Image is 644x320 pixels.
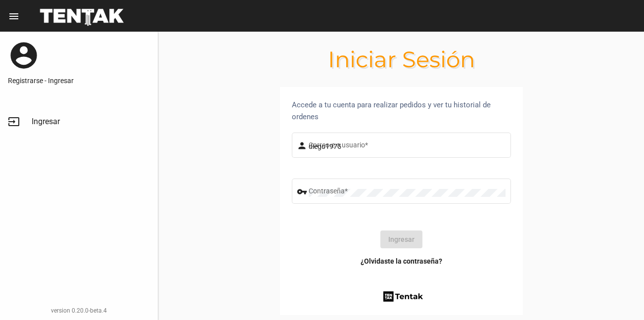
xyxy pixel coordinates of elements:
mat-icon: input [8,116,20,128]
mat-icon: person [297,140,309,152]
span: Ingresar [32,117,60,127]
div: version 0.20.0-beta.4 [8,306,150,316]
a: ¿Olvidaste la contraseña? [361,256,442,266]
img: tentak-firm.png [382,290,424,303]
a: Registrarse - Ingresar [8,76,150,86]
h1: Iniciar Sesión [158,51,644,67]
button: Ingresar [380,230,422,248]
div: Accede a tu cuenta para realizar pedidos y ver tu historial de ordenes [292,99,511,123]
mat-icon: account_circle [8,40,40,71]
mat-icon: menu [8,10,20,22]
mat-icon: vpn_key [297,186,309,198]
